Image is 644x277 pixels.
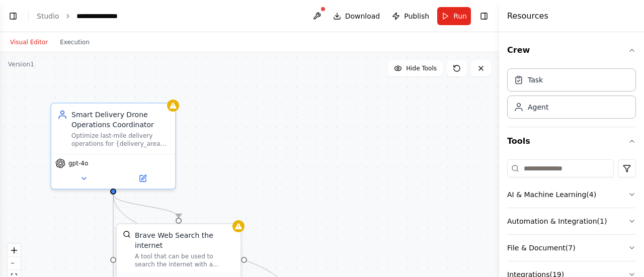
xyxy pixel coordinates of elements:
[123,230,131,238] img: BraveSearchTool
[108,195,184,218] g: Edge from 91b8518d-d117-45bf-b2e1-8fa71cbf3871 to b5c78fc4-08fd-4c70-9bbd-316df6625756
[71,110,169,130] div: Smart Delivery Drone Operations Coordinator
[8,244,21,257] button: zoom in
[50,103,176,190] div: Smart Delivery Drone Operations CoordinatorOptimize last-mile delivery operations for {delivery_a...
[528,102,548,112] div: Agent
[453,11,467,21] span: Run
[345,11,380,21] span: Download
[507,64,636,127] div: Crew
[54,36,96,48] button: Execution
[8,60,34,68] div: Version 1
[507,36,636,64] button: Crew
[528,75,543,85] div: Task
[4,36,54,48] button: Visual Editor
[388,7,433,25] button: Publish
[37,11,126,21] nav: breadcrumb
[388,60,443,76] button: Hide Tools
[507,235,636,261] button: File & Document(7)
[329,7,384,25] button: Download
[507,10,548,22] h4: Resources
[71,132,169,148] div: Optimize last-mile delivery operations for {delivery_area} by analyzing traffic patterns, weather...
[37,12,59,20] a: Studio
[477,9,491,23] button: Hide right sidebar
[6,9,20,23] button: Show left sidebar
[8,257,21,270] button: zoom out
[437,7,471,25] button: Run
[507,208,636,234] button: Automation & Integration(1)
[507,181,636,208] button: AI & Machine Learning(4)
[507,127,636,155] button: Tools
[114,172,171,184] button: Open in side panel
[135,230,234,250] div: Brave Web Search the internet
[68,159,88,167] span: gpt-4o
[135,252,234,268] div: A tool that can be used to search the internet with a search_query.
[404,11,429,21] span: Publish
[406,64,437,72] span: Hide Tools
